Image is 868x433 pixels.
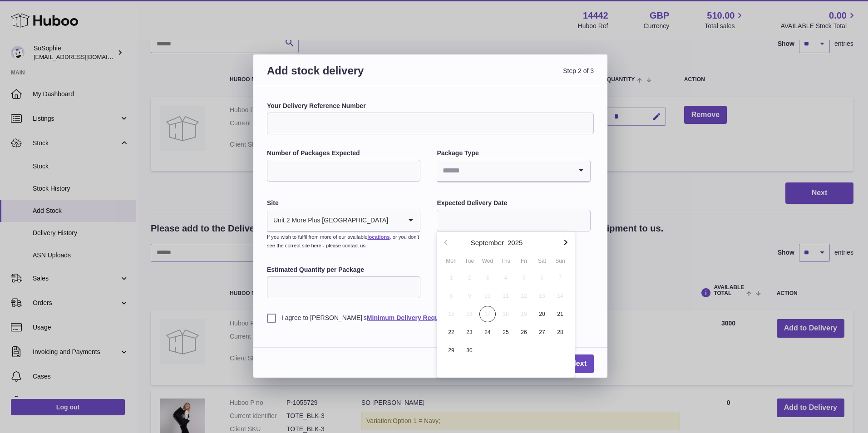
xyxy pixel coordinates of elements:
[515,323,533,341] button: 26
[267,199,420,207] label: Site
[515,257,533,265] div: Fri
[552,324,568,340] span: 28
[498,324,514,340] span: 25
[442,257,460,265] div: Mon
[460,257,478,265] div: Tue
[442,323,460,341] button: 22
[267,266,420,274] label: Estimated Quantity per Package
[515,269,533,287] button: 5
[267,314,594,322] label: I agree to [PERSON_NAME]'s
[534,306,550,322] span: 20
[551,287,569,305] button: 14
[534,324,550,340] span: 27
[497,257,515,265] div: Thu
[515,287,533,305] button: 12
[534,270,550,286] span: 6
[551,323,569,341] button: 28
[367,234,390,240] a: locations
[442,305,460,323] button: 15
[516,306,532,322] span: 19
[533,323,551,341] button: 27
[497,287,515,305] button: 11
[497,305,515,323] button: 18
[437,199,590,207] label: Expected Delivery Date
[552,306,568,322] span: 21
[437,160,572,181] input: Search for option
[267,102,594,110] label: Your Delivery Reference Number
[478,323,497,341] button: 24
[267,64,430,89] h3: Add stock delivery
[533,269,551,287] button: 6
[460,269,478,287] button: 2
[478,257,497,265] div: Wed
[478,269,497,287] button: 3
[479,306,496,322] span: 17
[497,269,515,287] button: 4
[443,324,459,340] span: 22
[552,288,568,304] span: 14
[442,287,460,305] button: 8
[460,287,478,305] button: 9
[479,324,496,340] span: 24
[479,288,496,304] span: 10
[460,323,478,341] button: 23
[461,342,478,359] span: 30
[430,64,594,89] span: Step 2 of 3
[443,342,459,359] span: 29
[471,239,504,246] button: September
[552,270,568,286] span: 7
[443,288,459,304] span: 8
[461,324,478,340] span: 23
[442,341,460,359] button: 29
[461,306,478,322] span: 16
[267,210,420,232] div: Search for option
[516,270,532,286] span: 5
[508,239,523,246] button: 2025
[516,288,532,304] span: 12
[460,305,478,323] button: 16
[551,257,569,265] div: Sun
[367,314,465,321] a: Minimum Delivery Requirements
[478,305,497,323] button: 17
[533,287,551,305] button: 13
[461,288,478,304] span: 9
[515,305,533,323] button: 19
[551,305,569,323] button: 21
[443,270,459,286] span: 1
[267,210,389,231] span: Unit 2 More Plus [GEOGRAPHIC_DATA]
[267,149,420,157] label: Number of Packages Expected
[460,341,478,359] button: 30
[437,160,590,182] div: Search for option
[497,323,515,341] button: 25
[516,324,532,340] span: 26
[443,306,459,322] span: 15
[551,269,569,287] button: 7
[534,288,550,304] span: 13
[478,287,497,305] button: 10
[442,269,460,287] button: 1
[437,149,590,157] label: Package Type
[533,257,551,265] div: Sat
[498,270,514,286] span: 4
[461,270,478,286] span: 2
[563,354,594,373] a: Next
[389,210,402,231] input: Search for option
[498,288,514,304] span: 11
[533,305,551,323] button: 20
[498,306,514,322] span: 18
[479,270,496,286] span: 3
[267,234,419,248] small: If you wish to fulfil from more of our available , or you don’t see the correct site here - pleas...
